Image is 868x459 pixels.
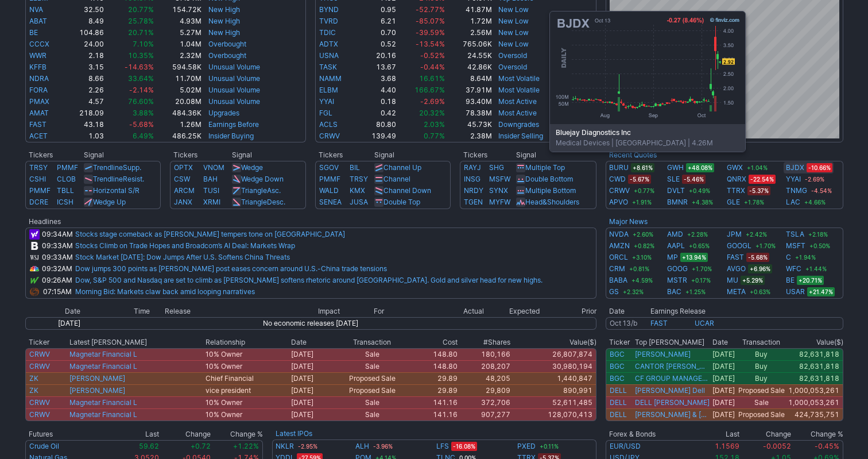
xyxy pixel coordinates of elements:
a: WWR [29,51,46,60]
span: -10.66% [807,163,832,172]
a: TRSY [29,163,48,172]
a: New High [208,5,240,14]
a: BABA [609,275,627,286]
span: -5.37% [747,186,770,195]
td: 45.73K [445,119,493,130]
td: 09:33AM [40,240,75,252]
a: [PERSON_NAME] Dell [635,386,705,395]
a: TrendlineResist. [93,175,144,183]
a: USNA [319,51,339,60]
a: Unusual Volume [208,97,260,106]
a: C [786,252,791,263]
span: -2.14% [129,86,154,94]
a: FAST [727,252,744,263]
a: CRWV [29,410,50,419]
a: KMX [350,186,365,195]
span: -5.68% [129,120,154,129]
td: 6.21 [357,16,397,27]
span: +0.77% [632,186,656,195]
a: Unusual Volume [208,74,260,83]
b: Bluejay Diagnostics Inc [556,128,739,138]
a: YYAI [786,173,801,185]
a: GLE [727,196,740,208]
a: New Low [498,28,529,37]
a: TrendlineSupp. [93,163,141,172]
a: Oversold [498,63,527,71]
td: 2.32M [154,50,202,61]
a: Unusual Volume [208,86,260,94]
a: GS [609,286,619,298]
a: Most Volatile [498,74,540,83]
td: 80.80 [357,119,397,130]
a: MP [667,252,678,263]
span: +1.91% [630,198,653,207]
a: PMAX [29,97,49,106]
a: BJDX [786,162,804,173]
a: TriangleAsc. [241,186,281,195]
a: GOOGL [727,240,751,252]
a: Most Active [498,97,537,106]
a: JANX [174,198,192,206]
a: ELBM [319,86,338,94]
a: QNRX [727,173,746,185]
span: 76.60% [128,97,154,106]
th: Signal [516,149,596,161]
a: DVLT [667,185,685,196]
a: BAC [667,286,681,298]
a: Recent Quotes [609,151,657,159]
a: TASK [319,63,337,71]
span: +2.60% [631,230,655,239]
a: Multiple Bottom [525,186,576,195]
a: BMNR [667,196,688,208]
a: NVA [29,5,43,14]
th: Tickers [170,149,231,161]
a: [PERSON_NAME] [69,374,125,383]
a: NRDY [464,186,483,195]
a: New Low [498,5,529,14]
td: 13.67 [357,61,397,73]
a: BGC [610,350,625,358]
a: Major News [609,217,648,226]
span: +2.42% [744,230,769,239]
td: 5.02M [154,84,202,96]
a: ARCM [174,186,195,195]
td: 104.86 [64,27,104,38]
a: Most Volatile [498,86,540,94]
a: FGL [319,109,332,117]
span: +4.66% [803,198,827,207]
a: PMMF [319,175,340,183]
a: Latest IPOs [276,429,312,438]
a: New Low [498,17,529,25]
a: MSFT [786,240,805,252]
td: 1.72M [445,16,493,27]
td: 20.16 [357,50,397,61]
a: Channel Down [383,186,431,195]
span: 25.78% [128,17,154,25]
a: Upgrades [208,109,239,117]
span: -5.46% [682,175,706,184]
td: 5.27M [154,27,202,38]
span: Asc. [267,186,281,195]
a: CRWV [29,362,50,371]
th: Signal [231,149,306,161]
a: BYND [319,5,339,14]
a: Earnings Before [208,120,259,129]
span: +0.49% [687,186,712,195]
td: 0.95 [357,4,397,16]
a: DCRE [29,198,48,206]
a: EUR/USD [610,442,641,450]
a: SGOV [319,163,339,172]
a: Multiple Top [525,163,565,172]
a: Crude Oil [29,442,59,450]
a: Stocks stage comeback as [PERSON_NAME] tempers tone on [GEOGRAPHIC_DATA] [75,230,345,238]
span: 3.88% [133,109,154,117]
td: 765.06K [445,38,493,50]
a: CF GROUP MANAGEMENT INC [635,374,710,383]
a: Wedge Down [241,175,284,183]
a: ZK [29,386,38,395]
a: ZK [29,374,38,383]
span: -13.54% [416,40,445,48]
a: AAPL [667,240,685,252]
td: 32.50 [64,4,104,16]
a: ACLS [319,120,338,129]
